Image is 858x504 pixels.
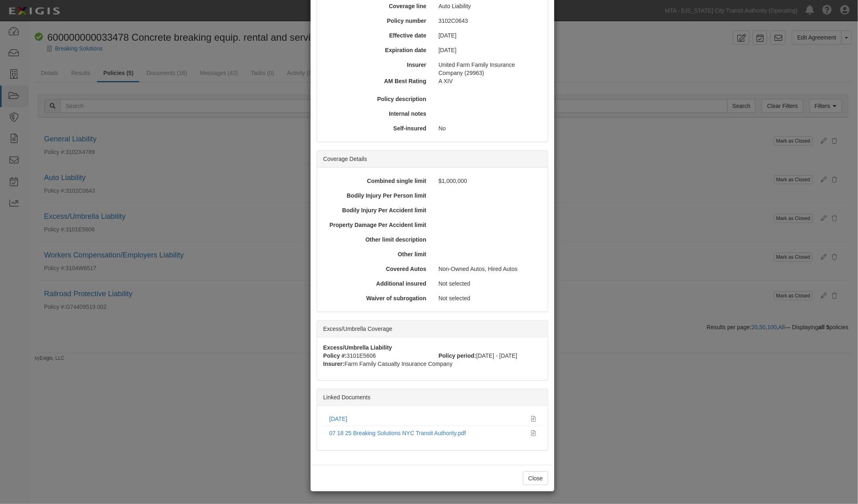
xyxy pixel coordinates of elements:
div: Policy number [320,17,432,25]
a: [DATE] [329,416,347,422]
div: Waiver of subrogation [320,294,432,302]
div: Farm Family Casualty Insurance Company [317,360,548,368]
div: Bodily Injury Per Accident limit [320,206,432,214]
div: 5.25.26 [329,415,525,423]
div: Property Damage Per Accident limit [320,221,432,229]
div: Excess/Umbrella Coverage [317,321,548,337]
div: Combined single limit [320,177,432,185]
div: Effective date [320,31,432,40]
div: 07 18 25 Breaking Solutions NYC Transit Authority.pdf [329,429,525,437]
div: [DATE] [432,31,545,40]
div: No [432,124,545,132]
strong: Policy period: [439,352,476,359]
div: 3102C0643 [432,17,545,25]
div: Coverage Details [317,151,548,167]
div: Self-insured [320,124,432,132]
div: Non-Owned Autos, Hired Autos [432,265,545,273]
a: 07 18 25 Breaking Solutions NYC Transit Authority.pdf [329,430,466,436]
div: Policy description [320,95,432,103]
div: [DATE] [432,46,545,54]
div: A XIV [432,77,547,85]
div: Not selected [432,280,545,288]
strong: Insurer: [323,361,344,367]
div: Internal notes [320,110,432,118]
div: Other limit description [320,235,432,244]
div: 3101E5606 [317,352,432,360]
div: Not selected [432,294,545,302]
div: Additional insured [320,280,432,288]
button: Close [523,471,548,485]
strong: Policy #: [323,352,347,359]
div: United Farm Family Insurance Company (29963) [432,61,545,77]
div: Insurer [320,61,432,69]
div: Linked Documents [317,389,548,406]
strong: Excess/Umbrella Liability [323,344,392,351]
div: [DATE] - [DATE] [432,352,548,360]
div: Expiration date [320,46,432,54]
div: $1,000,000 [432,177,545,185]
div: Covered Autos [320,265,432,273]
div: Other limit [320,250,432,258]
div: AM Best Rating [318,77,432,85]
div: Bodily Injury Per Person limit [320,191,432,200]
